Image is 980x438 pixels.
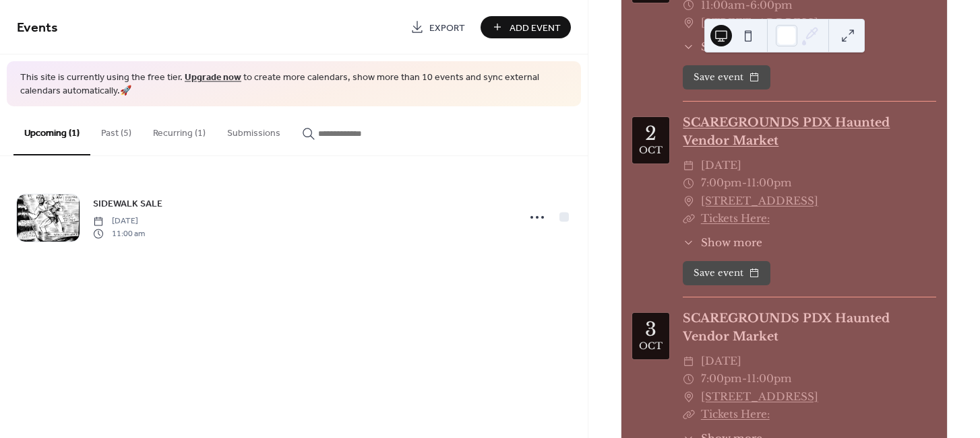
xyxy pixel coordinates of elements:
[93,215,145,227] span: [DATE]
[683,261,770,285] button: Save event
[701,408,770,421] a: Tickets Here:
[142,106,216,154] button: Recurring (1)
[429,21,465,35] span: Export
[701,157,741,174] span: [DATE]
[510,21,561,35] span: Add Event
[683,115,890,147] a: SCAREGROUNDS PDX Haunted Vendor Market
[17,15,58,41] span: Events
[683,39,762,54] button: ​Show more
[701,353,741,370] span: [DATE]
[742,370,747,388] span: -
[683,39,695,54] div: ​
[747,370,792,388] span: 11:00pm
[683,311,890,343] a: SCAREGROUNDS PDX Haunted Vendor Market
[701,388,818,406] a: [STREET_ADDRESS]
[747,174,792,192] span: 11:00pm
[683,370,695,388] div: ​
[683,210,695,227] div: ​
[683,235,695,250] div: ​
[93,197,162,211] span: SIDEWALK SALE
[93,196,162,211] a: SIDEWALK SALE
[216,106,291,154] button: Submissions
[645,320,656,339] div: 3
[683,157,695,174] div: ​
[645,124,656,143] div: 2
[93,227,145,240] span: 11:00 am
[683,14,695,32] div: ​
[701,212,770,225] a: Tickets Here:
[683,388,695,406] div: ​
[701,174,742,192] span: 7:00pm
[701,14,818,32] a: [STREET_ADDRESS]
[683,65,770,89] button: Save event
[683,406,695,423] div: ​
[683,353,695,370] div: ​
[701,192,818,210] a: [STREET_ADDRESS]
[20,71,568,98] span: This site is currently using the free tier. to create more calendars, show more than 10 events an...
[701,39,762,54] span: Show more
[90,106,142,154] button: Past (5)
[639,146,663,155] div: Oct
[742,174,747,192] span: -
[683,192,695,210] div: ​
[701,235,762,250] span: Show more
[701,370,742,388] span: 7:00pm
[481,16,571,38] button: Add Event
[683,235,762,250] button: ​Show more
[13,106,90,155] button: Upcoming (1)
[683,174,695,192] div: ​
[400,16,475,38] a: Export
[185,69,241,87] a: Upgrade now
[639,342,663,351] div: Oct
